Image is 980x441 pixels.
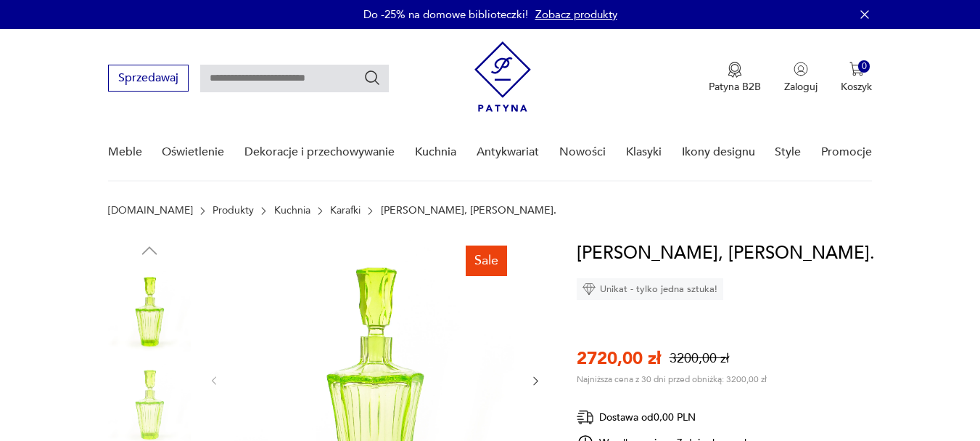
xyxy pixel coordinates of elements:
[794,62,808,76] img: Ikonka użytkownika
[381,205,556,217] p: [PERSON_NAME], [PERSON_NAME].
[108,205,193,217] a: [DOMAIN_NAME]
[728,62,742,78] img: Ikona medalu
[474,41,531,112] img: Patyna - sklep z meblami i dekoracjami vintage
[363,7,528,22] p: Do -25% na domowe biblioteczki!
[108,269,191,352] img: Zdjęcie produktu Uranowa karafka, Huta Józefina.
[784,80,818,94] p: Zaloguj
[577,240,875,267] h1: [PERSON_NAME], [PERSON_NAME].
[577,347,661,371] p: 2720,00 zł
[162,124,224,180] a: Oświetlenie
[841,62,872,94] button: 0Koszyk
[670,349,729,368] p: 3200,00 zł
[841,80,872,94] p: Koszyk
[784,62,818,94] button: Zaloguj
[577,373,767,385] p: Najniższa cena z 30 dni przed obniżką: 3200,00 zł
[858,60,870,73] div: 0
[363,69,381,86] button: Szukaj
[108,124,142,180] a: Meble
[709,62,761,94] button: Patyna B2B
[626,124,662,180] a: Klasyki
[577,408,751,426] div: Dostawa od 0,00 PLN
[330,205,361,217] a: Karafki
[821,124,872,180] a: Promocje
[577,408,594,426] img: Ikona dostawy
[709,80,761,94] p: Patyna B2B
[415,124,456,180] a: Kuchnia
[682,124,755,180] a: Ikony designu
[582,283,596,296] img: Ikona diamentu
[466,246,507,276] div: Sale
[477,124,539,180] a: Antykwariat
[244,124,395,180] a: Dekoracje i przechowywanie
[559,124,606,180] a: Nowości
[274,205,310,217] a: Kuchnia
[535,7,617,22] a: Zobacz produkty
[775,124,801,180] a: Style
[577,278,723,300] div: Unikat - tylko jedna sztuka!
[709,62,761,94] a: Ikona medaluPatyna B2B
[108,74,189,84] a: Sprzedawaj
[108,65,189,92] button: Sprzedawaj
[213,205,254,217] a: Produkty
[849,62,864,76] img: Ikona koszyka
